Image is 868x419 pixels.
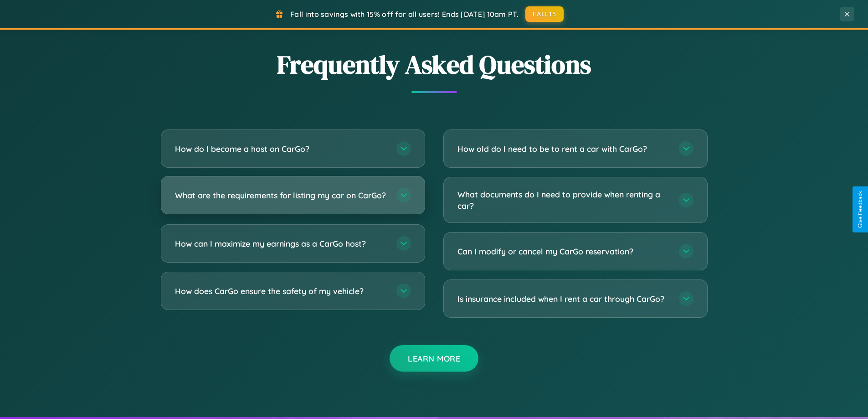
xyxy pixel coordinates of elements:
[457,189,670,211] h3: What documents do I need to provide when renting a car?
[857,191,863,228] div: Give Feedback
[457,293,670,305] h3: Is insurance included when I rent a car through CarGo?
[175,238,387,249] h3: How can I maximize my earnings as a CarGo host?
[290,10,519,19] span: Fall into savings with 15% off for all users! Ends [DATE] 10am PT.
[161,47,708,82] h2: Frequently Asked Questions
[457,246,670,257] h3: Can I modify or cancel my CarGo reservation?
[175,190,387,201] h3: What are the requirements for listing my car on CarGo?
[175,143,387,155] h3: How do I become a host on CarGo?
[390,345,478,372] button: Learn More
[457,143,670,155] h3: How old do I need to be to rent a car with CarGo?
[175,285,387,297] h3: How does CarGo ensure the safety of my vehicle?
[525,6,564,22] button: FALL15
